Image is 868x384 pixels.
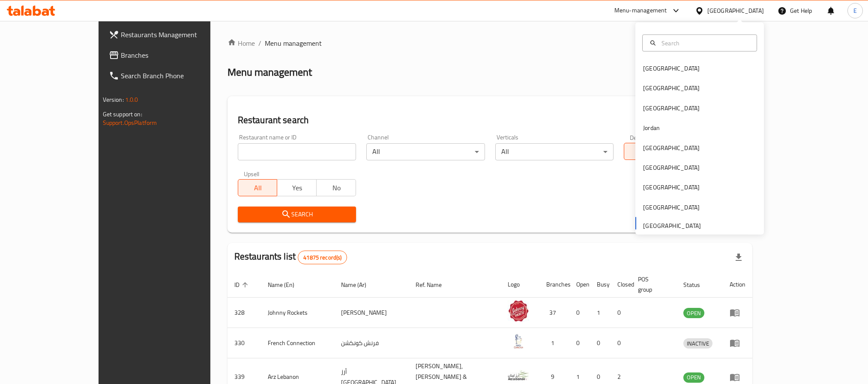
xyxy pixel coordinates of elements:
[320,182,353,194] span: No
[658,38,751,47] input: Search
[238,207,356,222] button: Search
[643,163,700,172] div: [GEOGRAPHIC_DATA]
[611,272,631,298] th: Closed
[227,298,261,328] td: 328
[590,272,611,298] th: Busy
[103,117,157,128] a: Support.OpsPlatform
[334,298,409,328] td: [PERSON_NAME]
[366,143,485,160] div: All
[298,251,347,264] div: Total records count
[730,372,745,382] div: Menu
[643,183,700,192] div: [GEOGRAPHIC_DATA]
[227,38,753,48] nav: breadcrumb
[102,65,243,86] a: Search Branch Phone
[261,328,335,358] td: French Connection
[258,38,261,48] li: /
[341,280,377,290] span: Name (Ar)
[501,272,539,298] th: Logo
[643,202,700,212] div: [GEOGRAPHIC_DATA]
[508,300,529,322] img: Johnny Rockets
[121,71,236,81] span: Search Branch Phone
[238,114,742,127] h2: Restaurant search
[728,247,749,268] div: Export file
[227,328,261,358] td: 330
[495,143,614,160] div: All
[614,6,667,16] div: Menu-management
[244,171,260,177] label: Upsell
[611,328,631,358] td: 0
[683,338,712,349] div: INACTIVE
[643,123,660,133] div: Jordan
[569,328,590,358] td: 0
[853,6,857,15] span: E
[242,182,274,194] span: All
[238,143,356,160] input: Search for restaurant name or ID..
[683,372,704,383] div: OPEN
[102,24,243,45] a: Restaurants Management
[590,328,611,358] td: 0
[227,65,312,79] h2: Menu management
[416,280,453,290] span: Ref. Name
[539,272,569,298] th: Branches
[683,339,712,349] span: INACTIVE
[643,64,700,73] div: [GEOGRAPHIC_DATA]
[707,6,764,15] div: [GEOGRAPHIC_DATA]
[539,298,569,328] td: 37
[245,209,349,220] span: Search
[103,94,124,105] span: Version:
[730,307,745,318] div: Menu
[643,83,700,93] div: [GEOGRAPHIC_DATA]
[643,103,700,112] div: [GEOGRAPHIC_DATA]
[238,179,278,196] button: All
[683,308,704,318] div: OPEN
[683,372,704,382] span: OPEN
[683,280,711,290] span: Status
[569,272,590,298] th: Open
[643,143,700,152] div: [GEOGRAPHIC_DATA]
[234,250,347,264] h2: Restaurants list
[638,274,667,295] span: POS group
[683,308,704,318] span: OPEN
[261,298,335,328] td: Johnny Rockets
[624,143,664,160] button: All
[268,280,305,290] span: Name (En)
[590,298,611,328] td: 1
[121,50,236,60] span: Branches
[539,328,569,358] td: 1
[628,145,660,158] span: All
[316,179,356,196] button: No
[723,272,752,298] th: Action
[121,30,236,40] span: Restaurants Management
[508,331,529,352] img: French Connection
[103,109,142,120] span: Get support on:
[277,179,317,196] button: Yes
[730,338,745,348] div: Menu
[334,328,409,358] td: فرنش كونكشن
[611,298,631,328] td: 0
[234,280,251,290] span: ID
[630,134,651,140] label: Delivery
[265,38,322,48] span: Menu management
[102,45,243,65] a: Branches
[281,182,313,194] span: Yes
[569,298,590,328] td: 0
[125,94,138,105] span: 1.0.0
[298,254,347,262] span: 41875 record(s)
